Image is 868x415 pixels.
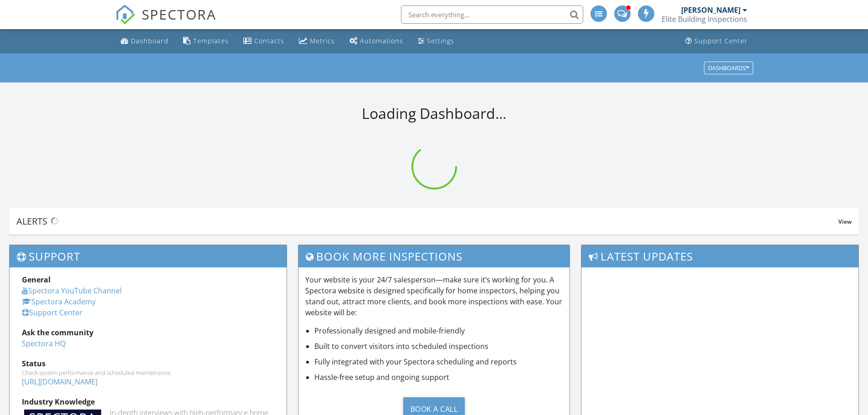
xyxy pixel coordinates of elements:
[115,12,216,31] a: SPECTORA
[838,218,852,225] span: View
[131,36,169,45] div: Dashboard
[193,36,229,45] div: Templates
[298,245,570,267] h3: Book More Inspections
[22,358,274,369] div: Status
[22,275,51,285] strong: General
[314,325,563,336] li: Professionally designed and mobile-friendly
[22,369,274,376] div: Check system performance and scheduled maintenance.
[427,36,454,45] div: Settings
[681,5,740,15] div: [PERSON_NAME]
[180,33,232,50] a: Templates
[314,372,563,383] li: Hassle-free setup and ongoing support
[581,245,858,267] h3: Latest Updates
[704,61,753,74] button: Dashboards
[360,36,403,45] div: Automations
[22,396,274,407] div: Industry Knowledge
[305,274,563,318] p: Your website is your 24/7 salesperson—make sure it’s working for you. A Spectora website is desig...
[414,33,458,50] a: Settings
[16,215,838,227] div: Alerts
[254,36,284,45] div: Contacts
[295,33,339,50] a: Metrics
[22,327,274,338] div: Ask the community
[682,33,751,50] a: Support Center
[22,297,96,307] a: Spectora Academy
[142,5,216,24] span: SPECTORA
[22,338,66,348] a: Spectora HQ
[314,356,563,367] li: Fully integrated with your Spectora scheduling and reports
[314,341,563,352] li: Built to convert visitors into scheduled inspections
[22,307,82,318] a: Support Center
[708,65,749,71] div: Dashboards
[22,286,122,296] a: Spectora YouTube Channel
[10,245,287,267] h3: Support
[694,36,748,45] div: Support Center
[401,5,583,24] input: Search everything...
[22,377,98,387] a: [URL][DOMAIN_NAME]
[662,15,747,24] div: Elite Building Inspections
[117,33,172,50] a: Dashboard
[310,36,335,45] div: Metrics
[240,33,288,50] a: Contacts
[115,5,135,25] img: The Best Home Inspection Software - Spectora
[346,33,407,50] a: Automations (Advanced)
